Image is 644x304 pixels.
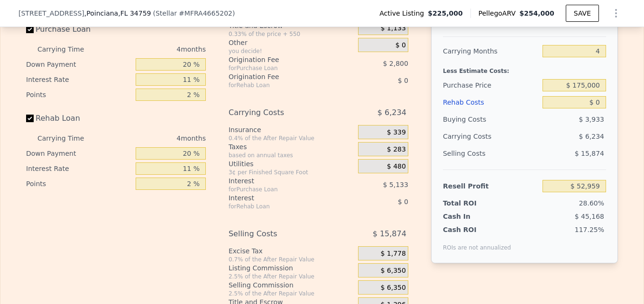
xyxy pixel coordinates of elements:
div: Buying Costs [443,111,539,128]
span: 28.60% [579,199,604,207]
div: Carrying Time [37,42,99,57]
span: $ 0 [398,198,408,206]
span: $ 339 [387,128,406,137]
span: , Poinciana [84,9,151,18]
button: SAVE [566,5,599,22]
div: 4 months [103,42,206,57]
div: Carrying Months [443,43,539,60]
div: for Purchase Loan [229,64,334,72]
div: Selling Commission [229,280,354,290]
div: Total ROI [443,198,502,208]
span: $ 0 [396,41,406,50]
div: Origination Fee [229,55,334,64]
div: Interest Rate [26,72,132,87]
div: Points [26,176,132,191]
div: ROIs are not annualized [443,234,511,251]
div: ( ) [153,9,235,18]
div: Carrying Costs [229,104,334,121]
div: 3¢ per Finished Square Foot [229,169,354,176]
span: $ 45,168 [575,213,604,220]
span: Active Listing [379,9,428,18]
span: $ 6,350 [380,267,405,275]
div: Listing Commission [229,263,354,273]
div: for Purchase Loan [229,186,334,193]
div: Origination Fee [229,72,334,81]
span: $ 15,874 [373,225,406,242]
span: $ 0 [398,77,408,84]
span: $225,000 [428,9,463,18]
div: Carrying Costs [443,128,502,145]
span: , FL 34759 [118,9,151,17]
div: Points [26,87,132,102]
div: Other [229,38,354,47]
span: $ 6,350 [380,284,405,292]
div: Excise Tax [229,246,354,256]
span: $ 2,800 [383,60,408,67]
span: Pellego ARV [478,9,520,18]
div: Cash ROI [443,225,511,234]
div: Utilities [229,159,354,169]
div: Selling Costs [229,225,334,242]
span: $ 15,874 [575,150,604,157]
span: $254,000 [519,9,554,17]
div: 2.5% of the After Repair Value [229,273,354,280]
span: $ 480 [387,162,406,171]
div: you decide! [229,47,354,55]
label: Rehab Loan [26,110,132,127]
span: $ 283 [387,145,406,154]
span: $ 6,234 [579,133,604,140]
div: for Rehab Loan [229,81,334,89]
span: [STREET_ADDRESS] [18,9,84,18]
div: Rehab Costs [443,94,539,111]
div: 0.7% of the After Repair Value [229,256,354,263]
span: 117.25% [575,226,604,233]
div: based on annual taxes [229,152,354,159]
div: for Rehab Loan [229,203,334,210]
div: Taxes [229,142,354,152]
div: Less Estimate Costs: [443,60,606,77]
div: Purchase Price [443,77,539,94]
span: $ 3,933 [579,116,604,123]
div: Selling Costs [443,145,539,162]
div: 0.33% of the price + 550 [229,30,354,38]
span: $ 1,778 [380,250,405,258]
span: $ 6,234 [377,104,406,121]
div: Interest [229,176,334,186]
div: 0.4% of the After Repair Value [229,134,354,142]
input: Purchase Loan [26,26,34,33]
div: 4 months [103,131,206,146]
div: Insurance [229,125,354,134]
input: Rehab Loan [26,115,34,122]
div: 2.5% of the After Repair Value [229,290,354,297]
div: Carrying Time [37,131,99,146]
span: $ 5,133 [383,181,408,188]
div: Interest [229,193,334,203]
div: Down Payment [26,57,132,72]
div: Down Payment [26,146,132,161]
div: Interest Rate [26,161,132,176]
label: Purchase Loan [26,21,132,38]
span: $ 1,133 [380,24,405,33]
div: Cash In [443,212,502,221]
span: Stellar [156,9,177,17]
button: Show Options [607,4,626,23]
span: # MFRA4665202 [179,9,232,17]
div: Resell Profit [443,178,539,195]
